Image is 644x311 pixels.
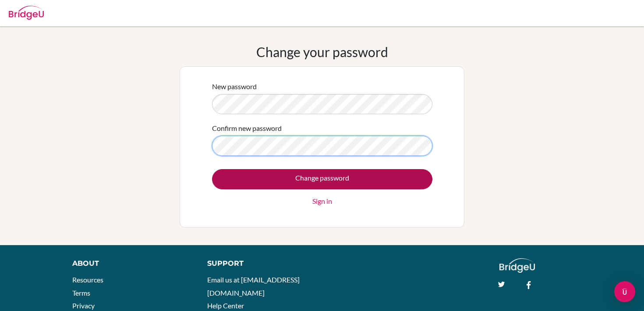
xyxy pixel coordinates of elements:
[72,275,103,284] a: Resources
[207,258,313,269] div: Support
[72,301,95,310] a: Privacy
[72,258,188,269] div: About
[499,258,535,273] img: logo_white@2x-f4f0deed5e89b7ecb1c2cc34c3e3d731f90f0f143d5ea2071677605dd97b5244.png
[212,169,432,189] input: Change password
[614,281,635,302] div: Open Intercom Messenger
[312,196,332,206] a: Sign in
[207,301,244,310] a: Help Center
[207,275,300,297] a: Email us at [EMAIL_ADDRESS][DOMAIN_NAME]
[9,6,44,20] img: Bridge-U
[72,289,90,297] a: Terms
[212,123,282,134] label: Confirm new password
[212,81,257,92] label: New password
[256,44,388,60] h1: Change your password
